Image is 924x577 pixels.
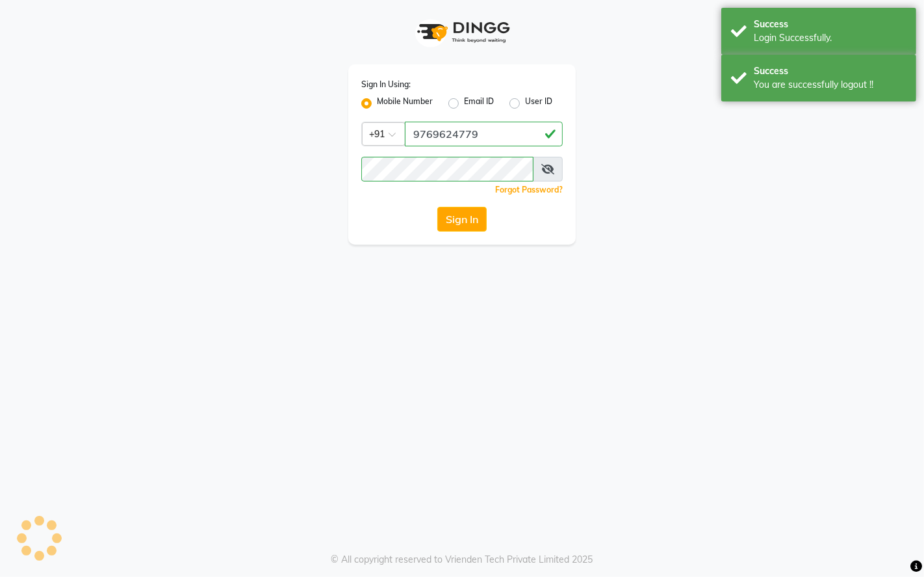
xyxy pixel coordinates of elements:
[377,96,433,111] label: Mobile Number
[361,79,411,90] label: Sign In Using:
[405,122,563,146] input: Username
[525,96,552,111] label: User ID
[464,96,494,111] label: Email ID
[754,18,906,31] div: Success
[410,13,514,51] img: logo1.svg
[361,157,533,181] input: Username
[754,31,906,45] div: Login Successfully.
[495,185,563,195] a: Forgot Password?
[437,207,487,232] button: Sign In
[754,64,906,78] div: Success
[754,78,906,92] div: You are successfully logout !!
